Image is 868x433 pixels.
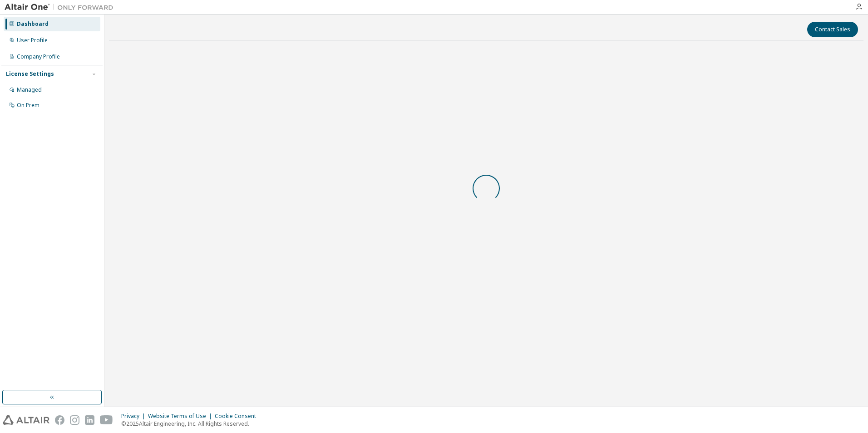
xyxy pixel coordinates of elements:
div: Privacy [121,413,148,420]
button: Contact Sales [807,22,858,37]
div: Managed [17,86,42,93]
img: facebook.svg [55,415,64,425]
img: instagram.svg [70,415,79,425]
div: Cookie Consent [215,413,261,420]
div: License Settings [6,70,54,78]
div: Dashboard [17,20,49,28]
img: altair_logo.svg [3,415,49,425]
img: youtube.svg [100,415,113,425]
div: On Prem [17,102,39,109]
p: © 2025 Altair Engineering, Inc. All Rights Reserved. [121,420,261,428]
img: linkedin.svg [85,415,94,425]
div: User Profile [17,37,48,44]
div: Website Terms of Use [148,413,215,420]
img: Altair One [5,3,118,12]
div: Company Profile [17,53,60,60]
